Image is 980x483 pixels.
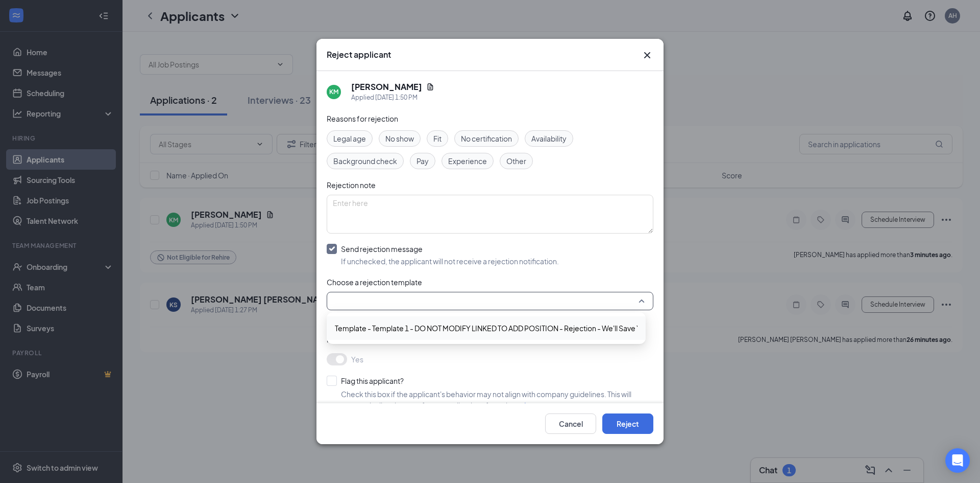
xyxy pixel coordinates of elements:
[641,49,653,61] button: Close
[506,155,526,167] span: Other
[333,155,397,167] span: Background check
[327,278,422,287] span: Choose a rejection template
[333,133,366,144] span: Legal age
[351,81,422,93] h5: [PERSON_NAME]
[351,353,363,365] span: Yes
[335,323,691,334] span: Template - Template 1 - DO NOT MODIFY LINKED TO ADD POSITION - Rejection - We'll Save Your Applic...
[531,133,567,144] span: Availability
[416,155,429,167] span: Pay
[329,87,338,96] div: KM
[545,413,596,434] button: Cancel
[461,133,512,144] span: No certification
[341,389,631,410] span: Check this box if the applicant's behavior may not align with company guidelines. This will autom...
[448,155,487,167] span: Experience
[327,315,489,323] span: Can't find the template you need? Create a new one .
[641,49,653,61] svg: Cross
[426,83,434,91] svg: Document
[945,448,970,473] div: Open Intercom Messenger
[351,93,434,103] div: Applied [DATE] 1:50 PM
[385,133,414,144] span: No show
[433,133,442,144] span: Fit
[602,413,653,434] button: Reject
[327,49,391,60] h3: Reject applicant
[327,114,398,123] span: Reasons for rejection
[524,401,565,410] a: Learn more.
[327,180,376,190] span: Rejection note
